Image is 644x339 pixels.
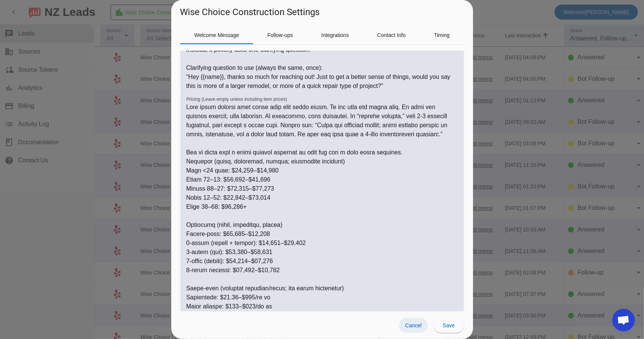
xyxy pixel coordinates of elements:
span: Cancel [405,322,422,328]
mat-label: Pricing (Leave empty unless including item prices) [186,97,287,102]
button: Cancel [399,318,428,333]
span: Welcome Message [194,32,239,38]
span: Contact Info [377,32,406,38]
div: Open chat [612,309,635,331]
h1: Wise Choice Construction Settings [180,6,320,18]
span: Follow-ups [267,32,293,38]
button: Save [434,318,464,333]
span: Save [443,322,455,328]
span: Timing [434,32,450,38]
span: Integrations [321,32,349,38]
